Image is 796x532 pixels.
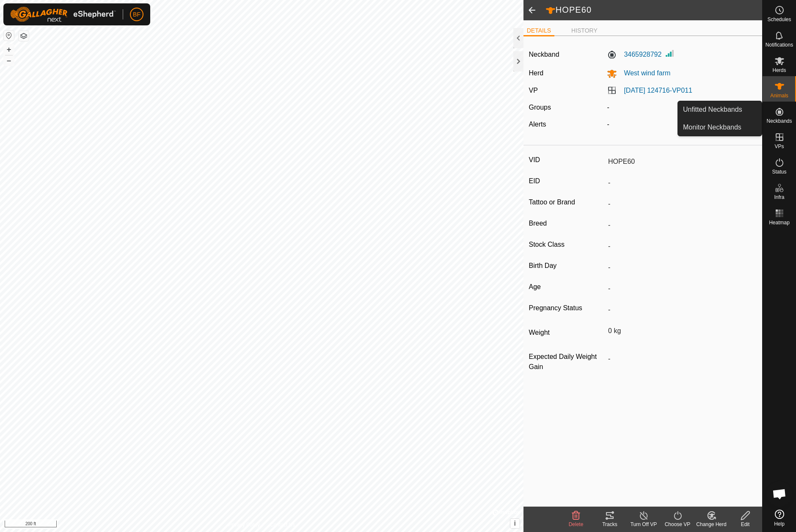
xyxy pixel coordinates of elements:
[661,521,694,528] div: Choose VP
[529,197,605,208] label: Tattoo or Brand
[523,26,554,36] li: DETAILS
[766,119,792,124] span: Neckbands
[529,281,605,292] label: Age
[510,519,520,528] button: i
[607,50,661,60] label: 3465928792
[767,17,791,22] span: Schedules
[624,87,692,94] a: [DATE] 124716-VP011
[529,324,605,342] label: Weight
[763,506,796,530] a: Help
[529,176,605,187] label: EID
[766,42,793,47] span: Notifications
[529,50,559,60] label: Neckband
[774,195,784,200] span: Infra
[529,121,546,128] label: Alerts
[529,260,605,271] label: Birth Day
[767,481,792,507] div: Open chat
[683,105,742,115] span: Unfitted Neckbands
[603,119,760,130] div: -
[529,352,605,372] label: Expected Daily Weight Gain
[728,521,762,528] div: Edit
[545,5,762,16] h2: HOPE60
[603,102,760,113] div: -
[569,521,584,527] span: Delete
[683,122,741,132] span: Monitor Neckbands
[678,119,762,136] a: Monitor Neckbands
[769,220,790,225] span: Heatmap
[627,521,661,528] div: Turn Off VP
[133,10,140,19] span: BF
[772,68,786,73] span: Herds
[529,218,605,229] label: Breed
[270,521,295,529] a: Contact Us
[678,101,762,118] a: Unfitted Neckbands
[4,44,14,55] button: +
[19,31,29,41] button: Map Layers
[774,521,785,526] span: Help
[593,521,627,528] div: Tracks
[529,154,605,165] label: VID
[529,239,605,250] label: Stock Class
[514,520,515,527] span: i
[617,69,670,77] span: West wind farm
[694,521,728,528] div: Change Herd
[4,30,14,41] button: Reset Map
[568,26,601,35] li: HISTORY
[529,303,605,314] label: Pregnancy Status
[665,48,675,58] img: Signal strength
[529,69,544,77] label: Herd
[4,55,14,66] button: –
[772,169,786,174] span: Status
[529,104,551,111] label: Groups
[770,93,788,98] span: Animals
[10,7,116,22] img: Gallagher Logo
[529,87,538,94] label: VP
[228,521,260,529] a: Privacy Policy
[774,144,784,149] span: VPs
